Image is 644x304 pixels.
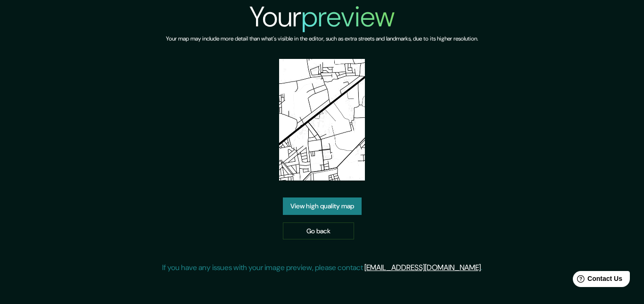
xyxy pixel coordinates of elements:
a: View high quality map [283,197,362,215]
img: created-map-preview [279,59,365,181]
a: [EMAIL_ADDRESS][DOMAIN_NAME] [364,263,481,272]
h6: Your map may include more detail than what's visible in the editor, such as extra streets and lan... [166,34,478,44]
p: If you have any issues with your image preview, please contact . [162,262,482,273]
a: Go back [283,222,354,240]
iframe: Help widget launcher [560,267,634,294]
